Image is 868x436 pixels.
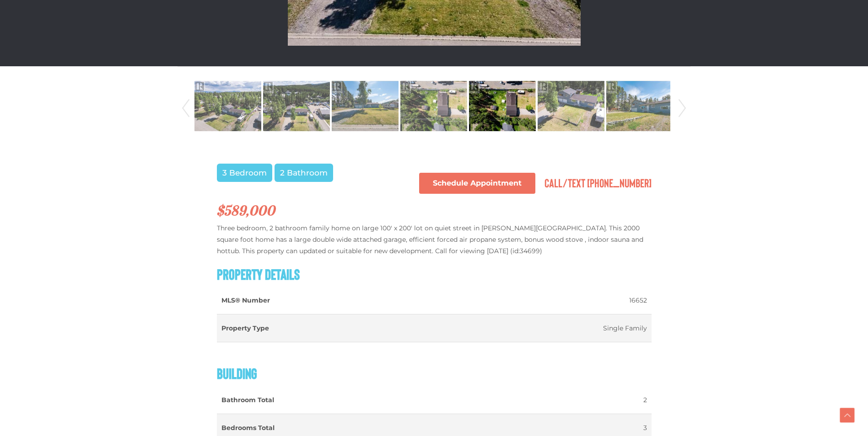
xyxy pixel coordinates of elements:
[332,80,399,132] img: Property-28638746-Photo-3.jpg
[221,424,275,432] strong: Bedrooms Total
[221,296,270,304] strong: MLS® Number
[179,77,193,139] a: Prev
[263,80,330,132] img: Property-28638746-Photo-2.jpg
[469,80,536,132] img: Property-28638746-Photo-5.jpg
[538,80,604,132] img: Property-28638746-Photo-6.jpg
[221,324,269,332] strong: Property Type
[217,365,652,381] h3: Building
[217,223,652,257] p: Three bedroom, 2 bathroom family home on large 100' x 200' lot on quiet street in [PERSON_NAME][G...
[400,80,467,132] img: Property-28638746-Photo-4.jpg
[433,180,522,187] span: Schedule Appointment
[443,314,651,342] td: Single Family
[221,396,274,404] strong: Bathroom Total
[675,77,689,139] a: Next
[194,80,261,132] img: Property-28638746-Photo-1.jpg
[217,266,652,282] h3: Property Details
[606,80,673,132] img: Property-28638746-Photo-7.jpg
[419,173,535,194] a: Schedule Appointment
[545,175,652,190] span: Call/Text [PHONE_NUMBER]
[275,164,333,182] span: 2 Bathroom
[443,287,651,314] td: 16652
[217,203,652,218] h2: $589,000
[217,164,272,182] span: 3 Bedroom
[538,386,651,414] td: 2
